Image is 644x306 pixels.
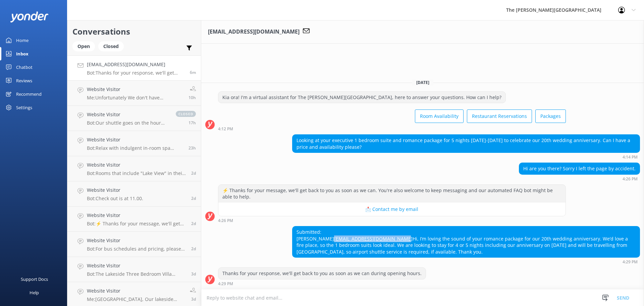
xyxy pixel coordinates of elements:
[87,271,186,277] p: Bot: The Lakeside Three Bedroom Villa amenities do not specifically mention a washer and dryer.
[87,287,185,295] h4: Website Visitor
[10,11,49,23] img: yonder-white-logo.png
[218,218,566,223] div: Sep 13 2025 04:26pm (UTC +12:00) Pacific/Auckland
[67,232,201,257] a: Website VisitorBot:For bus schedules and pricing, please visit [URL][DOMAIN_NAME].2d
[218,185,566,203] div: ⚡ Thanks for your message, we'll get back to you as soon as we can. You're also welcome to keep m...
[67,106,201,131] a: Website VisitorBot:Our shuttle goes on the hour from 8:00am, returning at 15 minutes past the hou...
[191,170,196,176] span: Sep 11 2025 02:49pm (UTC +12:00) Pacific/Auckland
[191,195,196,201] span: Sep 11 2025 10:39am (UTC +12:00) Pacific/Auckland
[334,235,413,242] a: [EMAIL_ADDRESS][DOMAIN_NAME]
[292,155,640,159] div: Sep 13 2025 04:14pm (UTC +12:00) Pacific/Auckland
[191,246,196,252] span: Sep 10 2025 05:52pm (UTC +12:00) Pacific/Auckland
[87,95,183,101] p: Me: Unfortunately We don't have availability on days you requested.
[208,28,300,36] h3: [EMAIL_ADDRESS][DOMAIN_NAME]
[98,41,124,51] div: Closed
[218,268,426,279] div: Thanks for your response, we'll get back to you as soon as we can during opening hours.
[623,260,638,264] strong: 4:29 PM
[87,195,143,202] p: Bot: Check out is at 11.00.
[67,181,201,207] a: Website VisitorBot:Check out is at 11.00.2d
[87,186,143,194] h4: Website Visitor
[87,86,183,93] h4: Website Visitor
[191,296,196,302] span: Sep 10 2025 10:24am (UTC +12:00) Pacific/Auckland
[72,41,95,51] div: Open
[67,55,201,81] a: [EMAIL_ADDRESS][DOMAIN_NAME]Bot:Thanks for your response, we'll get back to you as soon as we can...
[98,42,127,50] a: Closed
[218,127,233,131] strong: 4:12 PM
[190,70,196,75] span: Sep 13 2025 04:29pm (UTC +12:00) Pacific/Auckland
[292,226,640,257] div: Submitted: [PERSON_NAME] Hi, I’m loving the sound of your romance package for our 20th wedding an...
[189,95,196,100] span: Sep 13 2025 05:54am (UTC +12:00) Pacific/Auckland
[218,219,233,223] strong: 4:26 PM
[87,170,186,176] p: Bot: Rooms that include "Lake View" in their name, along with our Penthouses and Villas/Residence...
[87,111,169,118] h4: Website Visitor
[87,145,183,151] p: Bot: Relax with indulgent in-room spa treatments by Indulge Mobile Spa, offering expert massages ...
[292,135,640,152] div: Looking at your executive 1 bedroom suite and romance package for 5 nights [DATE]-[DATE] to celeb...
[218,92,505,103] div: Kia ora! I'm a virtual assistant for The [PERSON_NAME][GEOGRAPHIC_DATA], here to answer your ques...
[218,126,566,131] div: Sep 13 2025 04:12pm (UTC +12:00) Pacific/Auckland
[87,237,186,244] h4: Website Visitor
[412,80,433,85] span: [DATE]
[16,101,32,114] div: Settings
[87,212,186,219] h4: Website Visitor
[16,60,33,74] div: Chatbot
[16,74,32,87] div: Reviews
[467,110,532,123] button: Restaurant Reservations
[623,177,638,181] strong: 4:26 PM
[67,81,201,106] a: Website VisitorMe:Unfortunately We don't have availability on days you requested.10h
[16,87,42,101] div: Recommend
[87,70,185,76] p: Bot: Thanks for your response, we'll get back to you as soon as we can during opening hours.
[87,136,183,143] h4: Website Visitor
[87,221,186,227] p: Bot: ⚡ Thanks for your message, we'll get back to you as soon as we can. You're also welcome to k...
[67,207,201,232] a: Website VisitorBot:⚡ Thanks for your message, we'll get back to you as soon as we can. You're als...
[16,47,29,60] div: Inbox
[191,221,196,226] span: Sep 11 2025 04:38am (UTC +12:00) Pacific/Auckland
[67,156,201,181] a: Website VisitorBot:Rooms that include "Lake View" in their name, along with our Penthouses and Vi...
[535,110,566,123] button: Packages
[519,176,640,181] div: Sep 13 2025 04:26pm (UTC +12:00) Pacific/Auckland
[189,145,196,151] span: Sep 12 2025 05:13pm (UTC +12:00) Pacific/Auckland
[16,34,29,47] div: Home
[21,272,48,286] div: Support Docs
[519,163,640,174] div: Hi are you there? Sorry I left the page by accident.
[292,259,640,264] div: Sep 13 2025 04:29pm (UTC +12:00) Pacific/Auckland
[67,131,201,156] a: Website VisitorBot:Relax with indulgent in-room spa treatments by Indulge Mobile Spa, offering ex...
[87,161,186,169] h4: Website Visitor
[87,246,186,252] p: Bot: For bus schedules and pricing, please visit [URL][DOMAIN_NAME].
[87,296,185,302] p: Me: [GEOGRAPHIC_DATA], Our lakeside three bedroom do include laundry facilities, indeed. Apologie...
[623,155,638,159] strong: 4:14 PM
[72,42,98,50] a: Open
[87,262,186,269] h4: Website Visitor
[87,61,185,68] h4: [EMAIL_ADDRESS][DOMAIN_NAME]
[72,25,196,38] h2: Conversations
[218,281,426,286] div: Sep 13 2025 04:29pm (UTC +12:00) Pacific/Auckland
[67,257,201,282] a: Website VisitorBot:The Lakeside Three Bedroom Villa amenities do not specifically mention a washe...
[87,120,169,126] p: Bot: Our shuttle goes on the hour from 8:00am, returning at 15 minutes past the hour, up until 10...
[189,120,196,126] span: Sep 12 2025 10:38pm (UTC +12:00) Pacific/Auckland
[415,110,464,123] button: Room Availability
[218,282,233,286] strong: 4:29 PM
[191,271,196,277] span: Sep 10 2025 04:24pm (UTC +12:00) Pacific/Auckland
[30,286,39,299] div: Help
[176,111,196,117] span: closed
[218,203,566,216] button: 📩 Contact me by email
